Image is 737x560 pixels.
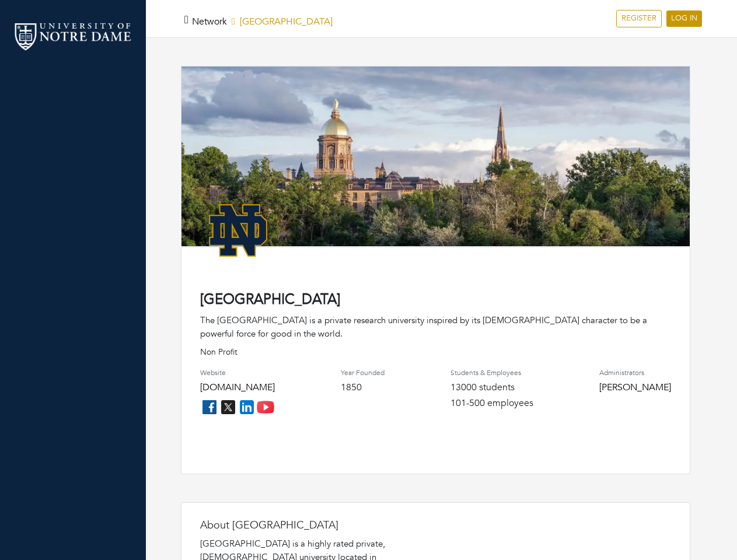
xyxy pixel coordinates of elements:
[200,314,671,340] div: The [GEOGRAPHIC_DATA] is a private research university inspired by its [DEMOGRAPHIC_DATA] charact...
[192,16,333,27] h5: [GEOGRAPHIC_DATA]
[200,381,275,394] a: [DOMAIN_NAME]
[599,381,671,394] a: [PERSON_NAME]
[181,66,690,261] img: rare_disease_hero-1920%20copy.png
[256,398,275,416] img: youtube_icon-fc3c61c8c22f3cdcae68f2f17984f5f016928f0ca0694dd5da90beefb88aa45e.png
[200,346,671,358] p: Non Profit
[450,382,533,393] h4: 13000 students
[12,20,134,52] img: nd_logo.png
[192,15,227,28] a: Network
[200,519,434,532] h4: About [GEOGRAPHIC_DATA]
[341,382,385,393] h4: 1850
[599,369,671,377] h4: Administrators
[200,292,671,309] h4: [GEOGRAPHIC_DATA]
[219,398,237,416] img: twitter_icon-7d0bafdc4ccc1285aa2013833b377ca91d92330db209b8298ca96278571368c9.png
[200,398,219,416] img: facebook_icon-256f8dfc8812ddc1b8eade64b8eafd8a868ed32f90a8d2bb44f507e1979dbc24.png
[666,10,702,27] a: LOG IN
[200,192,276,268] img: NotreDame_Logo.png
[616,10,662,27] a: REGISTER
[341,369,385,377] h4: Year Founded
[450,369,533,377] h4: Students & Employees
[200,369,275,377] h4: Website
[237,398,256,416] img: linkedin_icon-84db3ca265f4ac0988026744a78baded5d6ee8239146f80404fb69c9eee6e8e7.png
[450,398,533,409] h4: 101-500 employees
